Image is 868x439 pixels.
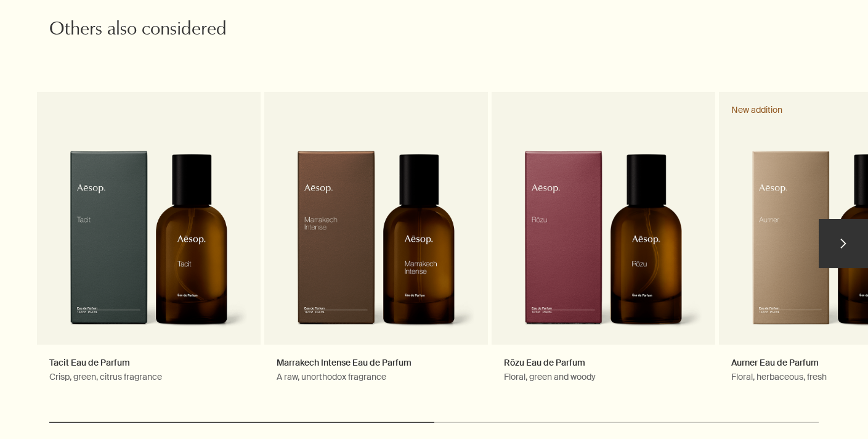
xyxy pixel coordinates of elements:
a: Tacit Eau de ParfumCrisp, green, citrus fragranceTacit Eau de Parfum in amber glass bottle with o... [37,92,261,406]
a: Marrakech Intense Eau de ParfumA raw, unorthodox fragranceAesop Marrakech Intense Eau de Parfum i... [264,92,488,406]
button: next slide [819,219,868,268]
h2: Others also considered [49,18,298,43]
a: Rōzu Eau de ParfumFloral, green and woodyRōzu Eau de Parfum In Amber Bottle next to Carton [492,92,715,406]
